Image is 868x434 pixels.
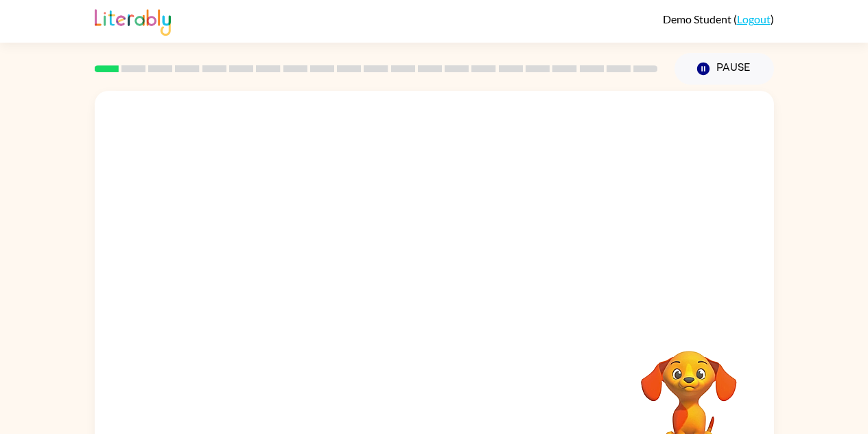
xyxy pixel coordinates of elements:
[737,12,771,25] a: Logout
[663,12,734,25] span: Demo Student
[663,12,774,25] div: ( )
[675,53,774,85] button: Pause
[95,6,171,36] img: Literably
